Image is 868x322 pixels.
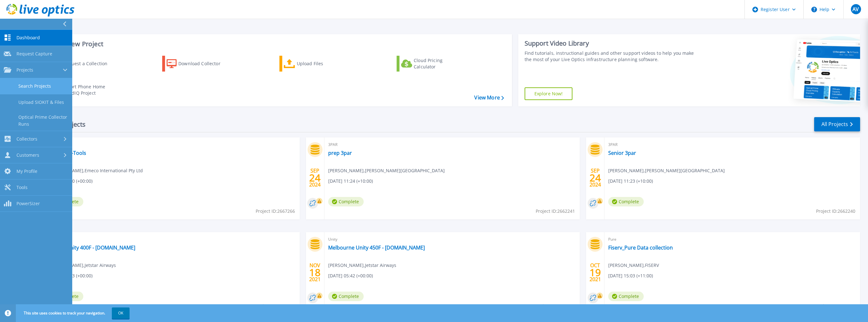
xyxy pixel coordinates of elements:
[608,141,856,148] span: 3PAR
[16,67,33,73] span: Projects
[48,141,296,148] span: RVTools
[63,57,114,70] div: Request a Collection
[45,56,116,72] a: Request a Collection
[297,57,348,70] div: Upload Files
[309,270,321,275] span: 18
[816,302,855,309] span: Project ID: 1436689
[48,167,143,174] span: [PERSON_NAME] , Emeco International Pty Ltd
[112,307,130,319] button: OK
[309,166,321,189] div: SEP 2024
[608,150,636,156] a: Senior 3par
[309,175,321,180] span: 24
[328,292,364,301] span: Complete
[608,292,644,301] span: Complete
[590,270,601,275] span: 19
[17,307,130,319] span: This site uses cookies to track your navigation.
[328,262,396,269] span: [PERSON_NAME] , Jetstar Airways
[328,141,576,148] span: 3PAR
[328,167,445,174] span: [PERSON_NAME] , [PERSON_NAME][GEOGRAPHIC_DATA]
[525,87,573,100] a: Explore Now!
[536,302,575,309] span: Project ID: 1478540
[16,35,40,41] span: Dashboard
[608,236,856,243] span: Pure
[16,185,28,190] span: Tools
[814,117,860,131] a: All Projects
[48,244,135,251] a: Sydney Unity 400F - [DOMAIN_NAME]
[328,244,425,251] a: Melbourne Unity 450F - [DOMAIN_NAME]
[309,261,321,284] div: NOV 2021
[589,166,601,189] div: SEP 2024
[328,150,352,156] a: prep 3par
[256,208,295,215] span: Project ID: 2667266
[48,236,296,243] span: Unity
[16,51,52,57] span: Request Capture
[279,56,350,72] a: Upload Files
[608,262,659,269] span: [PERSON_NAME] , FISERV
[16,168,37,174] span: My Profile
[608,167,725,174] span: [PERSON_NAME] , [PERSON_NAME][GEOGRAPHIC_DATA]
[328,178,373,185] span: [DATE] 11:24 (+10:00)
[16,201,40,206] span: PowerSizer
[525,39,702,47] div: Support Video Library
[178,57,229,70] div: Download Collector
[45,41,504,47] h3: Start a New Project
[608,244,673,251] a: Fiserv_Pure Data collection
[590,175,601,180] span: 24
[608,178,653,185] span: [DATE] 11:23 (+10:00)
[589,261,601,284] div: OCT 2021
[397,56,467,72] a: Cloud Pricing Calculator
[62,84,112,96] div: Import Phone Home CloudIQ Project
[16,152,39,158] span: Customers
[16,136,37,142] span: Collectors
[525,50,702,63] div: Find tutorials, instructional guides and other support videos to help you make the most of your L...
[536,208,575,215] span: Project ID: 2662241
[328,272,373,279] span: [DATE] 05:42 (+00:00)
[474,95,504,101] a: View More
[256,302,295,309] span: Project ID: 1478573
[328,197,364,206] span: Complete
[48,262,116,269] span: [PERSON_NAME] , Jetstar Airways
[852,7,859,12] span: AV
[608,272,653,279] span: [DATE] 15:03 (+11:00)
[162,56,233,72] a: Download Collector
[414,57,464,70] div: Cloud Pricing Calculator
[816,208,855,215] span: Project ID: 2662240
[608,197,644,206] span: Complete
[328,236,576,243] span: Unity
